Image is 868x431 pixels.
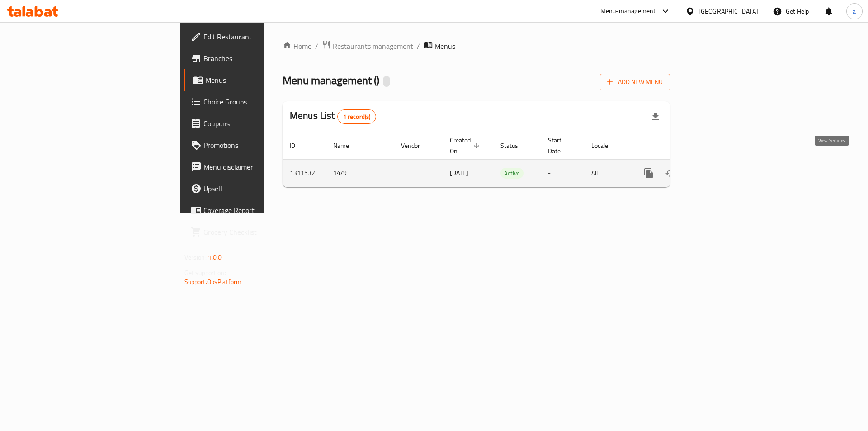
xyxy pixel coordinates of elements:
[333,140,361,151] span: Name
[500,140,530,151] span: Status
[333,41,413,52] span: Restaurants management
[290,109,376,124] h2: Menus List
[184,134,325,156] a: Promotions
[338,113,376,121] span: 1 record(s)
[417,41,420,52] li: /
[184,26,325,47] a: Edit Restaurant
[283,70,379,90] span: Menu management ( )
[607,76,663,88] span: Add New Menu
[401,140,432,151] span: Vendor
[184,267,226,279] span: Get support on:
[184,276,242,288] a: Support.OpsPlatform
[698,6,758,16] div: [GEOGRAPHIC_DATA]
[203,96,318,107] span: Choice Groups
[184,91,325,113] a: Choice Groups
[638,162,660,184] button: more
[283,40,670,52] nav: breadcrumb
[450,167,468,179] span: [DATE]
[283,132,732,187] table: enhanced table
[853,6,856,16] span: a
[500,168,524,179] span: Active
[548,135,573,156] span: Start Date
[184,178,325,199] a: Upsell
[450,135,482,156] span: Created On
[326,159,394,187] td: 14/9
[184,199,325,221] a: Coverage Report
[290,140,307,151] span: ID
[645,106,666,128] div: Export file
[203,183,318,194] span: Upsell
[205,75,318,85] span: Menus
[591,140,620,151] span: Locale
[631,132,732,160] th: Actions
[184,47,325,69] a: Branches
[584,159,631,187] td: All
[203,118,318,129] span: Coupons
[203,161,318,172] span: Menu disclaimer
[541,159,584,187] td: -
[184,156,325,178] a: Menu disclaimer
[203,31,318,42] span: Edit Restaurant
[208,251,222,263] span: 1.0.0
[184,69,325,91] a: Menus
[600,74,670,90] button: Add New Menu
[184,113,325,134] a: Coupons
[600,6,656,17] div: Menu-management
[434,41,455,52] span: Menus
[500,168,524,179] div: Active
[322,40,413,52] a: Restaurants management
[203,53,318,64] span: Branches
[203,227,318,237] span: Grocery Checklist
[203,140,318,151] span: Promotions
[184,251,207,263] span: Version:
[203,205,318,216] span: Coverage Report
[337,109,377,124] div: Total records count
[184,221,325,243] a: Grocery Checklist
